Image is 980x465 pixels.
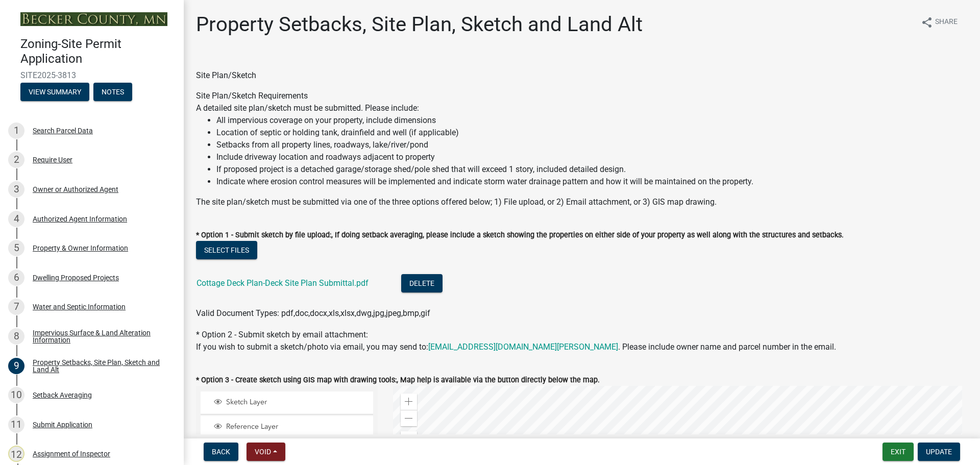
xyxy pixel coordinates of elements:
button: shareShare [913,12,966,32]
h4: Zoning-Site Permit Application [20,37,176,66]
wm-modal-confirm: Summary [20,88,89,96]
li: All impervious coverage on your property, include dimensions [216,114,968,127]
li: Location of septic or holding tank, drainfield and well (if applicable) [216,127,968,139]
li: Sketch Layer [201,391,373,414]
div: Dwelling Proposed Projects [33,274,119,281]
div: 8 [8,328,24,345]
div: A detailed site plan/sketch must be submitted. Please include: [196,102,968,188]
div: Search Parcel Data [33,127,93,134]
label: * Option 3 - Create sketch using GIS map with drawing tools:, Map help is available via the butto... [196,377,600,384]
div: Authorized Agent Information [33,215,127,223]
span: Share [935,16,958,29]
div: Zoom in [401,394,417,410]
div: The site plan/sketch must be submitted via one of the three options offered below; 1) File upload... [196,196,968,208]
div: Zoom out [401,410,417,426]
div: 1 [8,123,24,139]
div: Site Plan/Sketch [196,69,968,82]
button: View Summary [20,83,89,101]
li: Reference Layer [201,416,373,439]
span: Valid Document Types: pdf,doc,docx,xls,xlsx,dwg,jpg,jpeg,bmp,gif [196,308,430,318]
div: 12 [8,446,24,462]
div: Site Plan/Sketch Requirements [196,90,968,208]
wm-modal-confirm: Delete Document [401,279,443,289]
span: Back [212,448,230,456]
div: Submit Application [33,421,92,428]
button: Exit [883,443,914,461]
span: SITE2025-3813 [20,70,163,80]
li: Include driveway location and roadways adjacent to property [216,151,968,163]
li: Indicate where erosion control measures will be implemented and indicate storm water drainage pat... [216,176,968,188]
span: Reference Layer [224,422,370,431]
div: Find my location [401,431,417,448]
div: 6 [8,270,24,286]
div: 10 [8,387,24,403]
div: Setback Averaging [33,391,92,399]
li: Setbacks from all property lines, roadways, lake/river/pond [216,139,968,151]
img: Becker County, Minnesota [20,12,167,26]
div: Reference Layer [212,422,370,432]
div: Property Setbacks, Site Plan, Sketch and Land Alt [33,359,167,373]
div: 7 [8,299,24,315]
wm-modal-confirm: Notes [93,88,132,96]
div: Sketch Layer [212,398,370,408]
div: Assignment of Inspector [33,450,110,457]
span: If you wish to submit a sketch/photo via email, you may send to: . Please include owner name and ... [196,342,836,352]
div: 5 [8,240,24,256]
div: 4 [8,211,24,227]
button: Select files [196,241,257,259]
button: Back [204,443,238,461]
label: * Option 1 - Submit sketch by file upload:, If doing setback averaging, please include a sketch s... [196,232,844,239]
div: 9 [8,358,24,374]
div: Owner or Authorized Agent [33,186,118,193]
span: Sketch Layer [224,398,370,407]
button: Update [918,443,960,461]
div: * Option 2 - Submit sketch by email attachment: [196,329,968,353]
div: 3 [8,181,24,198]
div: Require User [33,156,72,163]
button: Void [247,443,285,461]
h1: Property Setbacks, Site Plan, Sketch and Land Alt [196,12,643,37]
div: Property & Owner Information [33,244,128,252]
button: Delete [401,274,443,292]
button: Notes [93,83,132,101]
a: Cottage Deck Plan-Deck Site Plan Submittal.pdf [197,278,369,288]
span: Update [926,448,952,456]
li: If proposed project is a detached garage/storage shed/pole shed that will exceed 1 story, include... [216,163,968,176]
div: Water and Septic Information [33,303,126,310]
div: 2 [8,152,24,168]
div: Impervious Surface & Land Alteration Information [33,329,167,344]
i: share [921,16,933,29]
span: Void [255,448,271,456]
a: [EMAIL_ADDRESS][DOMAIN_NAME][PERSON_NAME] [428,342,618,352]
div: 11 [8,417,24,433]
